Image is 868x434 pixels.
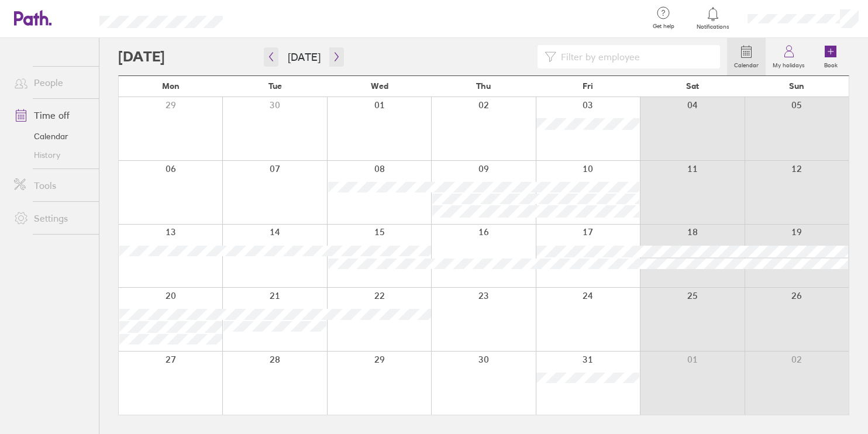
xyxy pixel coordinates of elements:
[278,47,330,67] button: [DATE]
[686,81,699,91] span: Sat
[5,174,99,197] a: Tools
[476,81,491,91] span: Thu
[371,81,388,91] span: Wed
[766,38,812,75] a: My holidays
[645,23,683,30] span: Get help
[5,104,99,127] a: Time off
[789,81,804,91] span: Sun
[5,206,99,230] a: Settings
[812,38,849,75] a: Book
[766,58,812,69] label: My holidays
[162,81,180,91] span: Mon
[5,71,99,94] a: People
[556,46,713,68] input: Filter by employee
[583,81,593,91] span: Fri
[727,38,766,75] a: Calendar
[817,58,845,69] label: Book
[727,58,766,69] label: Calendar
[5,146,99,164] a: History
[694,23,732,30] span: Notifications
[268,81,282,91] span: Tue
[5,127,99,146] a: Calendar
[694,6,732,30] a: Notifications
